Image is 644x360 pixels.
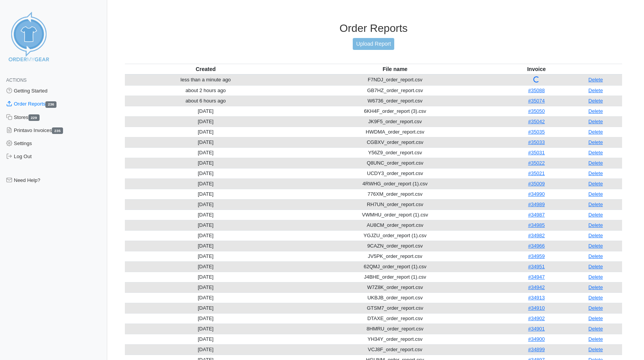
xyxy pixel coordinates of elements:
td: CGBXV_order_report.csv [286,137,504,147]
a: Delete [588,284,603,290]
td: [DATE] [125,158,286,168]
a: Delete [588,139,603,145]
a: Delete [588,336,603,342]
a: Delete [588,212,603,218]
a: Delete [588,243,603,249]
td: GTSM7_order_report.csv [286,303,504,313]
th: File name [286,64,504,74]
td: VWMHU_order_report (1).csv [286,210,504,220]
span: 236 [45,101,56,108]
td: [DATE] [125,220,286,230]
td: YH34Y_order_report.csv [286,334,504,344]
a: Delete [588,119,603,124]
a: Delete [588,326,603,332]
td: less than a minute ago [125,74,286,86]
a: #34990 [528,191,544,197]
a: Delete [588,253,603,259]
a: Delete [588,150,603,155]
a: #34899 [528,347,544,352]
td: Y56Z9_order_report.csv [286,147,504,158]
td: RH7UN_order_report.csv [286,199,504,210]
td: [DATE] [125,251,286,261]
td: [DATE] [125,241,286,251]
a: #34910 [528,305,544,311]
a: #35035 [528,129,544,135]
td: 9CAZN_order_report.csv [286,241,504,251]
a: Delete [588,264,603,269]
a: #34913 [528,295,544,301]
th: Invoice [504,64,569,74]
td: [DATE] [125,334,286,344]
td: 6KH4F_order_report (3).csv [286,106,504,116]
td: YGJZU_order_report (1).csv [286,230,504,241]
span: Actions [6,78,27,83]
a: Delete [588,98,603,104]
a: #35031 [528,150,544,155]
a: #34959 [528,253,544,259]
td: [DATE] [125,116,286,127]
a: #34966 [528,243,544,249]
td: JK9F5_order_report.csv [286,116,504,127]
h3: Order Reports [125,22,622,35]
td: W6736_order_report.csv [286,96,504,106]
td: HWDMA_order_report.csv [286,127,504,137]
td: VCJ8F_order_report.csv [286,344,504,355]
td: 62QMJ_order_report (1).csv [286,261,504,272]
td: DTAXE_order_report.csv [286,313,504,324]
span: 235 [52,127,63,134]
td: [DATE] [125,106,286,116]
td: [DATE] [125,324,286,334]
td: W7Z8K_order_report.csv [286,282,504,292]
td: [DATE] [125,303,286,313]
th: Created [125,64,286,74]
span: 229 [28,114,40,121]
a: #34951 [528,264,544,269]
td: about 6 hours ago [125,96,286,106]
td: [DATE] [125,230,286,241]
td: AU8CM_order_report.csv [286,220,504,230]
td: Q8UNC_order_report.csv [286,158,504,168]
a: #34982 [528,233,544,238]
td: [DATE] [125,178,286,189]
a: #35042 [528,119,544,124]
td: F7NDJ_order_report.csv [286,74,504,86]
a: Delete [588,201,603,207]
td: [DATE] [125,199,286,210]
td: [DATE] [125,292,286,303]
td: about 2 hours ago [125,85,286,96]
a: Delete [588,129,603,135]
td: [DATE] [125,282,286,292]
td: [DATE] [125,344,286,355]
td: [DATE] [125,137,286,147]
td: GB7HZ_order_report.csv [286,85,504,96]
a: #34902 [528,315,544,321]
a: Delete [588,181,603,187]
a: Delete [588,305,603,311]
a: #34947 [528,274,544,280]
td: JV5PK_order_report.csv [286,251,504,261]
a: Delete [588,160,603,166]
a: Delete [588,170,603,176]
a: #35074 [528,98,544,104]
td: [DATE] [125,127,286,137]
td: J4BHE_order_report (1).csv [286,272,504,282]
a: Delete [588,222,603,228]
a: #34900 [528,336,544,342]
a: Delete [588,88,603,93]
a: #34987 [528,212,544,218]
td: [DATE] [125,313,286,324]
a: #34901 [528,326,544,332]
a: Delete [588,233,603,238]
a: #35022 [528,160,544,166]
a: #35009 [528,181,544,187]
a: Delete [588,347,603,352]
td: 8HMRU_order_report.csv [286,324,504,334]
td: [DATE] [125,147,286,158]
a: #35033 [528,139,544,145]
a: #34989 [528,201,544,207]
td: [DATE] [125,168,286,178]
td: UKBJB_order_report.csv [286,292,504,303]
a: #35021 [528,170,544,176]
td: [DATE] [125,272,286,282]
td: [DATE] [125,210,286,220]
